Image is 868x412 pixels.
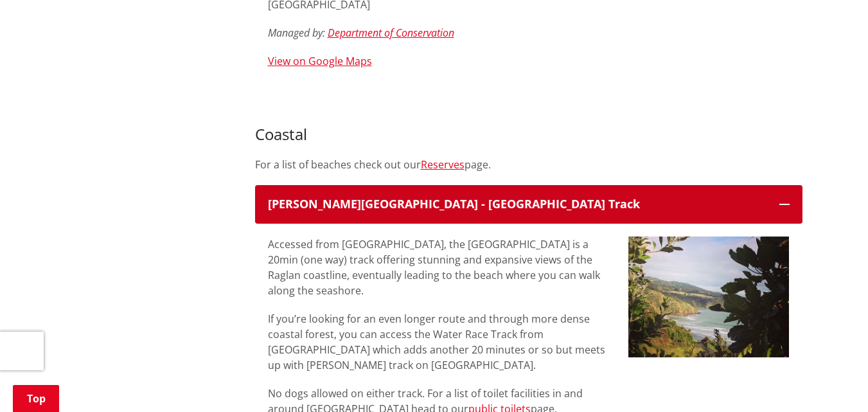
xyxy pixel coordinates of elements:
p: For a list of beaches check out our page. [255,157,802,172]
em: Managed by: [268,26,325,40]
button: [PERSON_NAME][GEOGRAPHIC_DATA] - [GEOGRAPHIC_DATA] Track [255,185,802,224]
p: If you’re looking for an even longer route and through more dense coastal forest, you can access ... [268,311,609,373]
h3: Coastal [255,107,802,145]
iframe: Messenger Launcher [809,358,855,404]
p: ccessed from [GEOGRAPHIC_DATA], the [GEOGRAPHIC_DATA] is a 20min (one way) track offering stunnin... [268,237,609,298]
img: Bryant Memorial Scenic Reserve - Ngarunui Track [628,237,790,357]
a: Department of Conservation [328,26,454,40]
a: Reserves [421,157,465,172]
a: Top [13,385,59,412]
a: View on Google Maps [268,54,372,68]
span: A [268,237,274,251]
h3: [PERSON_NAME][GEOGRAPHIC_DATA] - [GEOGRAPHIC_DATA] Track [268,198,766,211]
